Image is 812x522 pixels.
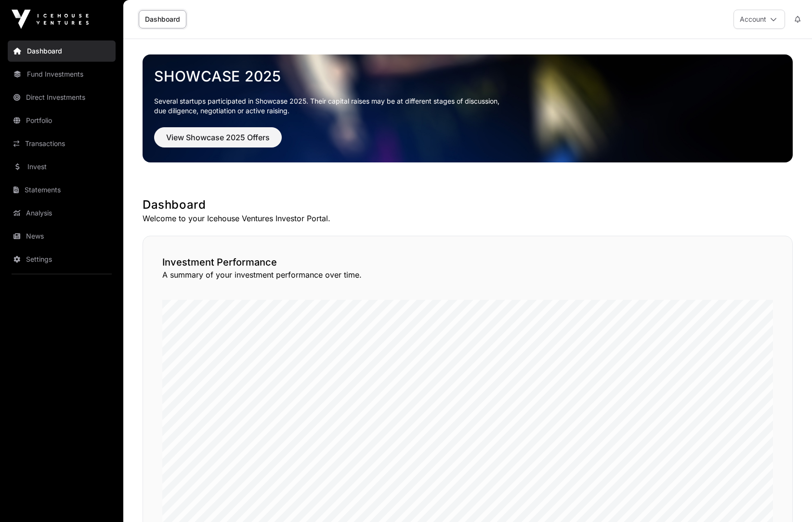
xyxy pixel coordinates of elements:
[143,197,793,213] h1: Dashboard
[8,64,116,85] a: Fund Investments
[8,202,116,224] a: Analysis
[8,249,116,270] a: Settings
[8,226,116,247] a: News
[139,10,186,28] a: Dashboard
[8,87,116,108] a: Direct Investments
[154,96,781,116] p: Several startups participated in Showcase 2025. Their capital raises may be at different stages o...
[8,40,116,62] a: Dashboard
[12,10,89,29] img: Icehouse Ventures Logo
[8,110,116,131] a: Portfolio
[8,179,116,201] a: Statements
[162,255,773,269] h2: Investment Performance
[143,54,793,162] img: Showcase 2025
[154,127,282,147] button: View Showcase 2025 Offers
[162,269,773,281] p: A summary of your investment performance over time.
[166,132,270,143] span: View Showcase 2025 Offers
[8,133,116,154] a: Transactions
[8,156,116,177] a: Invest
[143,213,793,224] p: Welcome to your Icehouse Ventures Investor Portal.
[154,67,781,85] a: Showcase 2025
[154,137,282,147] a: View Showcase 2025 Offers
[733,10,785,29] button: Account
